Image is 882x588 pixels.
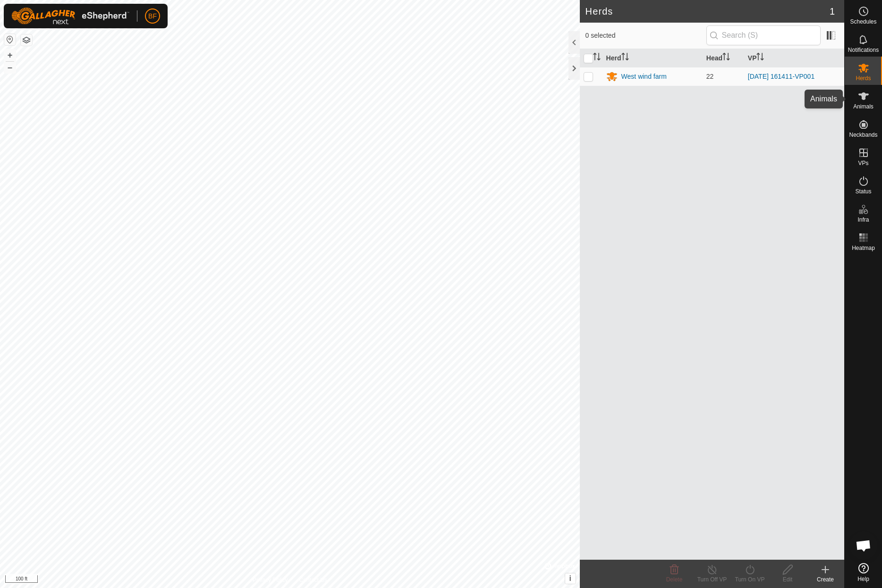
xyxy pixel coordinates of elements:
button: – [4,62,16,73]
input: Search (S) [706,25,821,45]
button: Map Layers [21,34,32,46]
span: Neckbands [849,132,877,138]
th: VP [744,49,844,67]
span: 0 selected [585,31,706,41]
div: Turn On VP [731,575,769,584]
span: Infra [857,217,869,223]
div: Edit [769,575,806,584]
span: Heatmap [852,245,875,251]
div: Turn Off VP [693,575,731,584]
span: i [569,574,571,582]
button: i [565,573,576,584]
a: Help [845,559,882,586]
p-sorticon: Activate to sort [756,54,764,62]
p-sorticon: Activate to sort [722,54,730,62]
p-sorticon: Activate to sort [621,54,629,62]
span: 1 [830,4,835,18]
p-sorticon: Activate to sort [593,54,601,62]
button: + [4,50,16,61]
span: Herds [856,75,871,81]
span: 22 [706,73,714,80]
a: Contact Us [299,576,327,584]
a: [DATE] 161411-VP001 [748,73,814,80]
span: Delete [666,576,683,583]
span: Status [855,189,871,194]
div: Open chat [849,531,878,560]
div: Create [806,575,844,584]
span: Help [857,576,869,582]
h2: Herds [585,6,830,17]
img: Gallagher Logo [11,8,129,25]
span: Schedules [850,19,876,25]
th: Head [703,49,744,67]
a: Privacy Policy [253,576,288,584]
span: BF [148,11,157,21]
span: VPs [858,160,868,166]
span: Notifications [848,47,879,53]
th: Herd [602,49,703,67]
span: Animals [853,104,874,109]
div: West wind farm [621,72,667,82]
button: Reset Map [4,34,16,45]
